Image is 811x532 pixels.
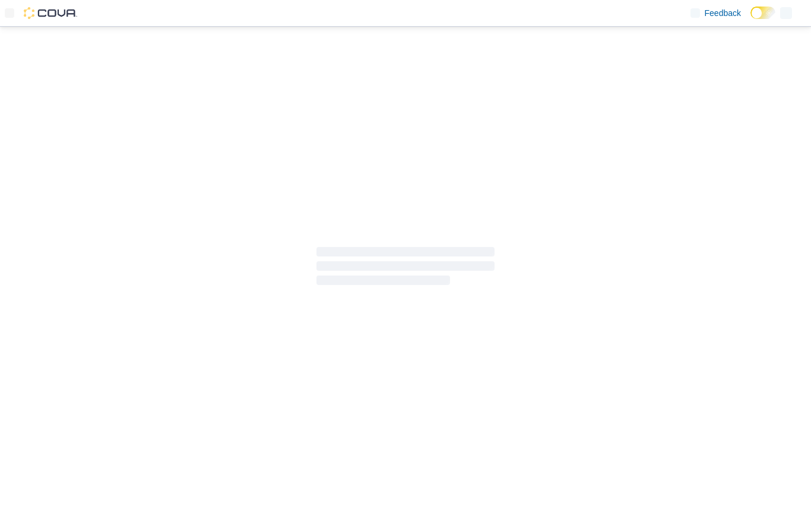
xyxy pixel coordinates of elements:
[750,7,775,19] input: Dark Mode
[686,1,746,25] a: Feedback
[24,7,77,19] img: Cova
[705,7,741,19] span: Feedback
[316,249,495,287] span: Loading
